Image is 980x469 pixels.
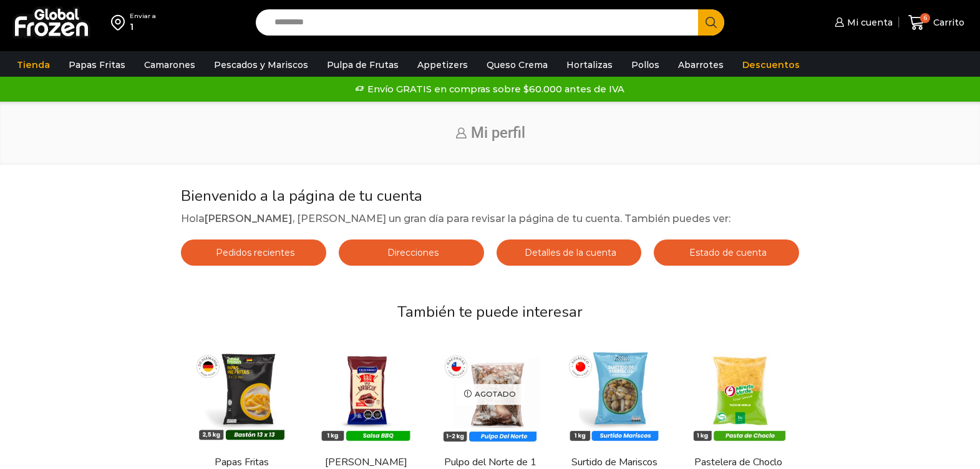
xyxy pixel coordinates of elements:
a: 6 Carrito [905,8,968,37]
a: Detalles de la cuenta [497,239,642,266]
p: Hola , [PERSON_NAME] un gran día para revisar la página de tu cuenta. También puedes ver: [181,211,799,227]
a: Appetizers [411,53,474,77]
a: Abarrotes [672,53,730,77]
span: Carrito [930,16,964,29]
a: Camarones [138,53,201,77]
button: Search button [698,9,724,36]
a: Pulpa de Frutas [321,53,405,77]
a: Descuentos [736,53,806,77]
a: Papas Fritas [62,53,132,77]
span: Pedidos recientes [213,247,294,258]
span: 6 [920,13,930,23]
strong: [PERSON_NAME] [205,213,293,225]
div: 1 [130,21,156,33]
a: Pedidos recientes [181,239,326,266]
span: Bienvenido a la página de tu cuenta [181,186,422,206]
a: Hortalizas [560,53,619,77]
a: Tienda [11,53,56,77]
span: Mi perfil [471,124,525,142]
p: Agotado [455,384,525,405]
div: Enviar a [130,12,156,21]
span: Direcciones [384,247,439,258]
a: Direcciones [339,239,484,266]
a: Pollos [625,53,666,77]
a: Mi cuenta [832,10,893,35]
a: Pescados y Mariscos [208,53,314,77]
a: Estado de cuenta [654,239,799,266]
span: Mi cuenta [844,16,893,29]
span: Estado de cuenta [686,247,767,258]
span: Detalles de la cuenta [522,247,616,258]
img: address-field-icon.svg [111,12,130,33]
span: También te puede interesar [397,302,583,322]
a: Queso Crema [480,53,554,77]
